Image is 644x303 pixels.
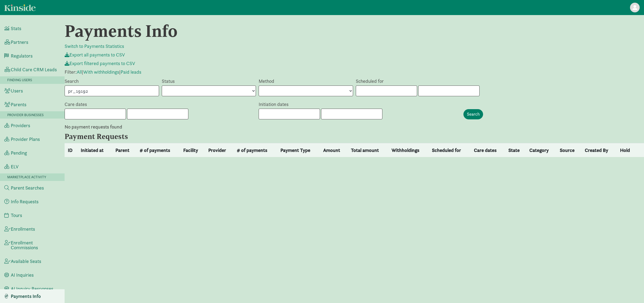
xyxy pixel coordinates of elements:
label: Method [259,78,274,84]
span: AI Inquiry Responses [11,286,53,291]
th: Total amount [348,143,388,157]
th: ID [65,143,78,157]
label: Status [162,78,175,84]
span: Tours [11,213,22,218]
span: AI Inquiries [11,273,34,277]
span: Regulators [11,54,33,58]
th: Source [557,143,582,157]
a: Paid leads [121,69,141,75]
th: Created By [582,143,617,157]
span: Stats [11,26,21,31]
input: Search [463,109,483,119]
a: With withholdings [83,69,119,75]
th: Facility [180,143,205,157]
th: Care dates [471,143,505,157]
span: Finding Users [7,78,32,82]
th: # of payments [136,143,180,157]
label: Initiation dates [259,101,288,108]
span: Info Requests [11,199,38,204]
th: Payment Type [277,143,320,157]
th: Provider [205,143,234,157]
th: Category [526,143,557,157]
span: Child Care CRM Leads [11,67,57,72]
span: Enrollment Commissions [11,240,60,250]
span: Providers [11,123,30,128]
th: Amount [320,143,348,157]
th: State [505,143,526,157]
span: Parents [11,102,26,107]
th: # of payments [234,143,277,157]
th: Scheduled for [429,143,471,157]
span: Provider Plans [11,137,40,142]
h4: Payment Requests [65,132,215,141]
span: Marketplace Activity [7,175,46,179]
label: Care dates [65,101,87,108]
span: ELV [11,164,19,169]
span: Provider Businesses [7,113,44,117]
label: Search [65,78,79,84]
span: Parent Searches [11,186,44,190]
th: Initiated at [78,143,112,157]
p: Filter: | | [65,69,644,75]
span: Enrollments [11,227,35,231]
a: All [77,69,82,75]
a: Switch to Payments Statistics [65,43,124,49]
label: Scheduled for [356,78,384,84]
span: Available Seats [11,259,41,264]
a: Export all payments to CSV [65,52,125,58]
th: Withholdings [388,143,429,157]
th: Parent [112,143,136,157]
span: Users [11,88,23,93]
span: Payments Info [11,294,41,299]
span: Pending [11,151,27,155]
h1: Payments Info [65,22,513,41]
iframe: Chat Widget [617,277,644,303]
a: Export filtered payments to CSV [65,60,135,66]
th: Hold [617,143,636,157]
span: Partners [11,40,28,45]
strong: No payment requests found [65,124,122,130]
